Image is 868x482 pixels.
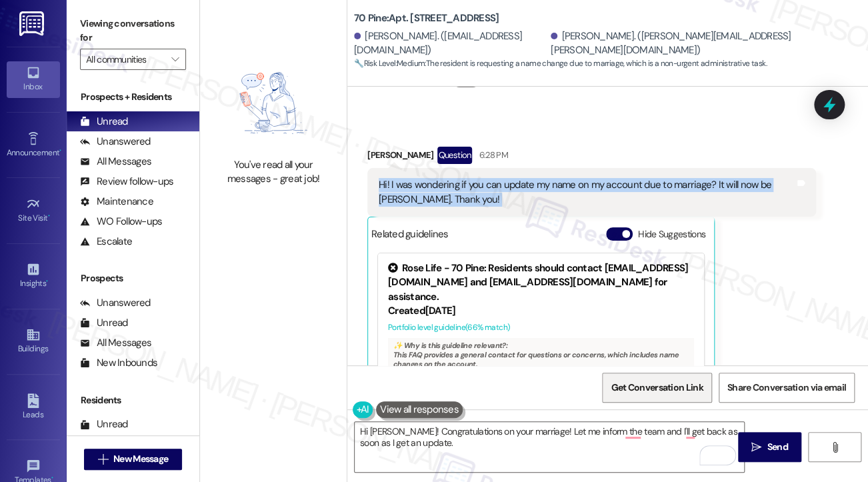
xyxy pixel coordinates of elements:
div: This FAQ provides a general contact for questions or concerns, which includes name changes on the... [388,338,694,403]
button: Send [738,432,801,462]
div: You've read all your messages - great job! [215,158,332,187]
div: ✨ Why is this guideline relevant?: [393,341,689,350]
i:  [829,442,839,453]
div: [PERSON_NAME]. ([EMAIL_ADDRESS][DOMAIN_NAME]) [354,29,547,58]
img: empty-state [215,55,332,151]
span: Get Conversation Link [611,381,703,395]
div: All Messages [80,155,151,169]
div: Question [437,147,473,163]
div: 6:28 PM [475,148,507,162]
div: Related guidelines [371,227,449,247]
div: Unread [80,417,128,431]
div: Rose Life - 70 Pine: Residents should contact [EMAIL_ADDRESS][DOMAIN_NAME] and [EMAIL_ADDRESS][DO... [388,261,694,304]
div: Prospects [67,271,199,285]
button: Share Conversation via email [719,373,855,403]
i:  [171,54,179,65]
div: Unanswered [80,296,151,310]
div: Maintenance [80,195,153,209]
strong: 🔧 Risk Level: Medium [354,58,425,69]
span: : The resident is requesting a name change due to marriage, which is a non-urgent administrative ... [354,57,767,71]
span: • [48,211,50,221]
a: Leads [7,389,60,425]
div: Portfolio level guideline ( 66 % match) [388,321,694,335]
div: New Inbounds [80,356,157,370]
div: [PERSON_NAME]. ([PERSON_NAME][EMAIL_ADDRESS][PERSON_NAME][DOMAIN_NAME]) [551,29,858,58]
span: • [59,146,61,155]
div: [PERSON_NAME] [367,147,816,168]
img: ResiDesk Logo [19,11,47,36]
b: 70 Pine: Apt. [STREET_ADDRESS] [354,11,499,25]
div: Created [DATE] [388,304,694,318]
label: Viewing conversations for [80,13,186,49]
input: All communities [86,49,165,70]
textarea: To enrich screen reader interactions, please activate Accessibility in Grammarly extension settings [355,422,744,472]
a: Inbox [7,61,60,97]
span: Send [767,440,787,454]
i:  [751,442,761,453]
button: Get Conversation Link [602,373,711,403]
div: Unanswered [80,135,151,149]
span: Share Conversation via email [727,381,846,395]
div: Unread [80,115,128,129]
label: Hide Suggestions [638,227,705,241]
i:  [98,454,108,465]
div: WO Follow-ups [80,215,162,229]
div: Hi! I was wondering if you can update my name on my account due to marriage? It will now be [PERS... [379,178,795,207]
span: • [46,277,48,286]
div: Unread [80,316,128,330]
div: Review follow-ups [80,175,173,189]
a: Buildings [7,323,60,359]
div: Escalate [80,235,132,249]
a: Insights • [7,258,60,294]
a: Site Visit • [7,193,60,229]
div: All Messages [80,336,151,350]
div: Residents [67,393,199,407]
button: New Message [84,449,183,470]
span: New Message [113,452,168,466]
div: Prospects + Residents [67,90,199,104]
